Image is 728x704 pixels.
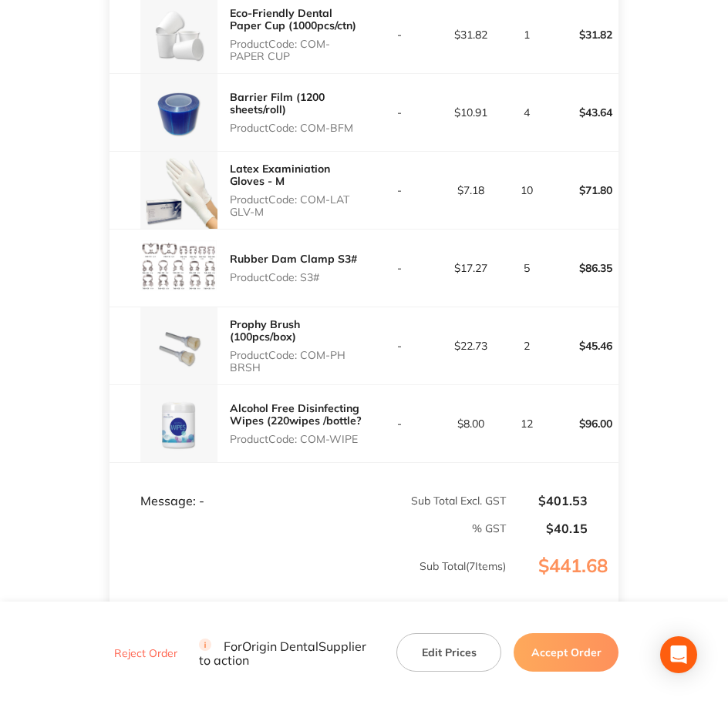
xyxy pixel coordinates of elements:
[230,271,357,283] p: Product Code: S3#
[110,522,506,535] p: % GST
[230,252,357,266] a: Rubber Dam Clamp S3#
[230,349,364,374] p: Product Code: COM-PH BRSH
[365,262,435,274] p: -
[365,417,435,430] p: -
[514,633,618,672] button: Accept Order
[140,385,217,462] img: cHV3NDV0Yw
[507,555,618,608] p: $441.68
[548,94,618,131] p: $43.64
[230,193,364,218] p: Product Code: COM-LAT GLV-M
[230,162,330,188] a: Latex Examiniation Gloves - M
[436,262,507,274] p: $17.27
[365,340,435,352] p: -
[660,636,697,673] div: Open Intercom Messenger
[140,74,217,151] img: d29icnEzeA
[507,106,547,119] p: 4
[436,340,507,352] p: $22.73
[140,307,217,384] img: aHl6cGtjZA
[507,262,547,274] p: 5
[548,16,618,53] p: $31.82
[230,317,300,344] a: Prophy Brush (100pcs/box)
[110,560,506,603] p: Sub Total ( 7 Items)
[507,494,588,508] p: $401.53
[230,122,364,134] p: Product Code: COM-BFM
[507,184,547,196] p: 10
[140,230,217,307] img: M3F5ZXpycg
[507,340,547,352] p: 2
[365,28,435,41] p: -
[436,106,507,119] p: $10.91
[507,521,588,535] p: $40.15
[230,6,356,32] a: Eco-Friendly Dental Paper Cup (1000pcs/ctn)
[396,633,501,672] button: Edit Prices
[365,106,435,119] p: -
[110,646,182,660] button: Reject Order
[110,463,364,509] td: Message: -
[140,152,217,229] img: a2UzbjBmZg
[365,494,506,507] p: Sub Total Excl. GST
[199,638,379,667] p: For Origin Dental Supplier to action
[365,184,435,196] p: -
[436,28,507,41] p: $31.82
[230,38,364,62] p: Product Code: COM-PAPER CUP
[230,433,364,445] p: Product Code: COM-WIPE
[436,184,507,196] p: $7.18
[548,250,618,287] p: $86.35
[436,417,507,430] p: $8.00
[230,90,325,116] a: Barrier Film (1200 sheets/roll)
[507,28,547,41] p: 1
[548,172,618,209] p: $71.80
[548,327,618,364] p: $45.46
[507,417,547,430] p: 12
[230,401,362,427] a: Alcohol Free Disinfecting Wipes (220wipes /bottle?
[548,405,618,442] p: $96.00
